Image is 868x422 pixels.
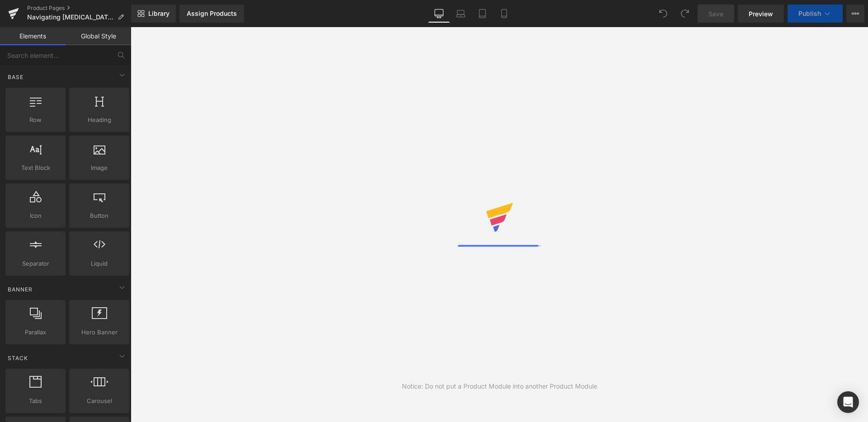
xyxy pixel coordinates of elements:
a: New Library [131,5,176,23]
span: Row [8,115,63,125]
span: Banner [7,285,33,294]
div: Open Intercom Messenger [837,391,859,413]
span: Liquid [72,259,127,268]
span: Save [708,9,723,19]
a: Global Style [66,27,131,45]
div: Assign Products [187,10,237,17]
span: Preview [749,9,773,19]
a: Tablet [472,5,493,23]
span: Hero Banner [72,328,127,337]
span: Image [72,163,127,173]
button: Publish [788,5,843,23]
a: Desktop [428,5,450,23]
button: Undo [654,5,672,23]
button: More [846,5,864,23]
span: Carousel [72,396,127,406]
a: Preview [738,5,784,23]
div: Notice: Do not put a Product Module into another Product Module [402,381,597,391]
span: Icon [8,211,63,220]
span: Library [148,9,170,18]
span: Parallax [8,328,63,337]
button: Redo [676,5,694,23]
span: Publish [798,10,821,17]
span: Base [7,73,24,81]
span: Button [72,211,127,220]
a: Mobile [493,5,515,23]
span: Heading [72,115,127,125]
a: Laptop [450,5,472,23]
span: Separator [8,259,63,268]
span: Navigating [MEDICAL_DATA] [27,14,114,21]
span: Stack [7,354,29,362]
span: Tabs [8,396,63,406]
span: Text Block [8,163,63,173]
a: Product Pages [27,5,131,12]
